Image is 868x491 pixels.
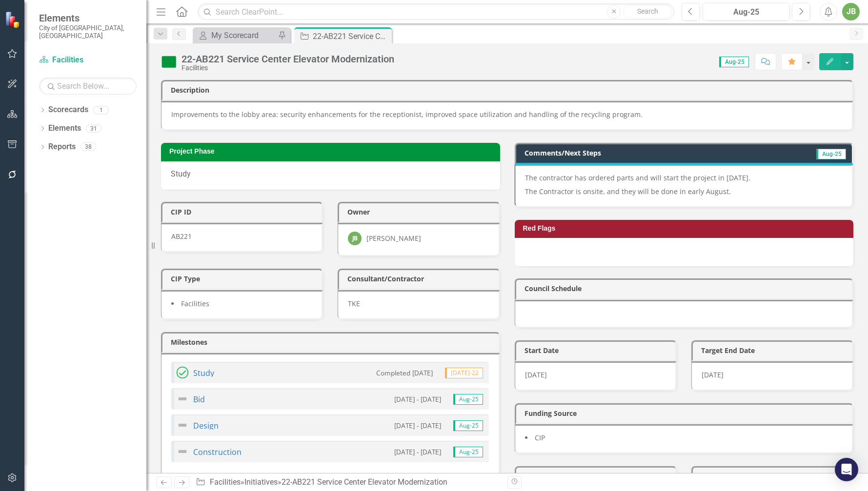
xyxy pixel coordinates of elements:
[282,477,447,487] div: 22-AB221 Service Center Elevator Modernization
[5,11,22,28] img: ClearPoint Strategy
[525,347,670,354] h3: Start Date
[177,446,188,457] img: Not Defined
[171,232,192,241] span: AB221
[171,169,191,178] span: Study
[366,234,421,243] div: [PERSON_NAME]
[161,54,177,70] img: On Target
[39,78,137,95] input: Search Below...
[193,420,219,431] a: Design
[195,29,276,41] a: My Scorecard
[523,225,849,232] h3: Red Flags
[177,367,188,378] img: Completed
[211,29,276,41] div: My Scorecard
[182,54,394,64] div: 22-AB221 Service Center Elevator Modernization
[453,420,483,431] span: Aug-25
[701,472,847,480] h3: Completed Date
[39,12,137,24] span: Elements
[193,368,214,378] a: Study
[623,5,672,19] button: Search
[171,338,494,346] h3: Milestones
[702,370,724,379] span: [DATE]
[39,24,137,40] small: City of [GEOGRAPHIC_DATA], [GEOGRAPHIC_DATA]
[348,299,360,308] span: TKE
[169,148,495,155] h3: Project Phase
[445,368,483,378] span: [DATE]-22
[171,275,317,282] h3: CIP Type
[347,208,493,216] h3: Owner
[394,447,441,456] small: [DATE] - [DATE]
[313,30,389,42] div: 22-AB221 Service Center Elevator Modernization
[48,141,76,153] a: Reports
[348,232,362,245] div: JB
[703,3,789,20] button: Aug-25
[48,104,88,116] a: Scorecards
[394,421,441,430] small: [DATE] - [DATE]
[842,3,860,20] button: JB
[453,394,483,405] span: Aug-25
[177,393,188,405] img: Not Defined
[525,173,843,185] p: The contractor has ordered parts and will start the project in [DATE].
[347,275,493,282] h3: Consultant/Contractor
[525,185,843,196] p: The Contractor is onsite, and they will be done in early August.
[525,149,755,157] h3: Comments/Next Steps
[394,394,441,404] small: [DATE] - [DATE]
[81,143,96,151] div: 38
[171,110,842,119] p: Improvements to the lobby area: security enhancements for the receptionist, improved space utiliz...
[196,477,500,488] div: » »
[706,6,786,18] div: Aug-25
[525,285,848,292] h3: Council Schedule
[525,472,670,480] h3: Completed
[171,208,317,216] h3: CIP ID
[835,458,858,481] div: Open Intercom Messenger
[39,55,137,66] a: Facilities
[48,123,81,134] a: Elements
[376,368,433,377] small: Completed [DATE]
[193,394,205,405] a: Bid
[816,149,846,159] span: Aug-25
[177,419,188,431] img: Not Defined
[719,57,749,67] span: Aug-25
[525,370,547,379] span: [DATE]
[182,64,394,72] div: Facilities
[637,7,658,15] span: Search
[244,477,278,487] a: Initiatives
[198,3,674,20] input: Search ClearPoint...
[86,124,101,133] div: 31
[93,106,109,114] div: 1
[193,447,242,457] a: Construction
[453,447,483,457] span: Aug-25
[171,86,847,94] h3: Description
[535,433,545,442] span: CIP
[525,410,848,417] h3: Funding Source
[181,299,209,308] span: Facilities
[701,347,847,354] h3: Target End Date
[210,477,241,487] a: Facilities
